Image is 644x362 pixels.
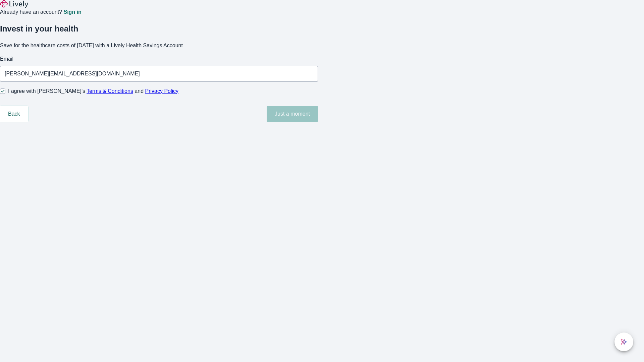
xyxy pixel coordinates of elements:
[614,333,633,351] button: chat
[8,87,178,95] span: I agree with [PERSON_NAME]’s and
[87,88,133,94] a: Terms & Conditions
[63,9,81,15] a: Sign in
[145,88,179,94] a: Privacy Policy
[621,339,627,345] svg: Lively AI Assistant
